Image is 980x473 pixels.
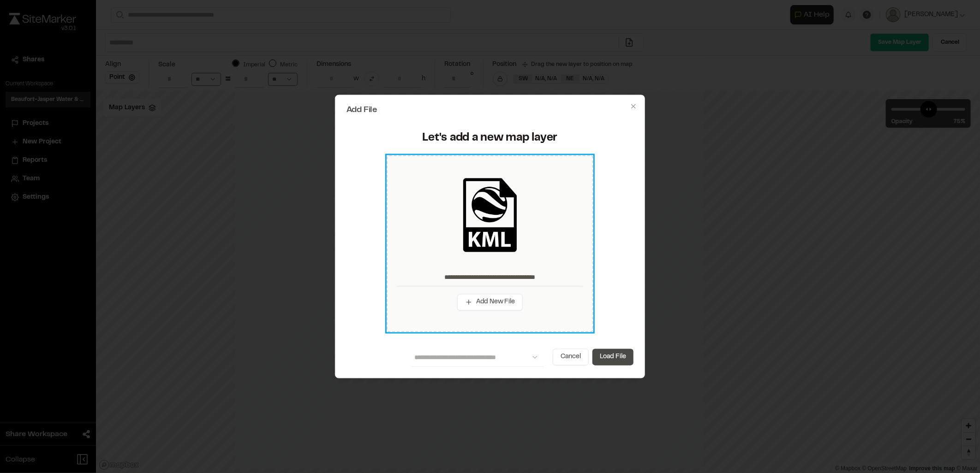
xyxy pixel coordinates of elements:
img: kml_black_icon.png [453,178,527,252]
div: Let's add a new map layer [352,131,628,146]
div: Add New File [387,155,593,332]
button: Add New File [457,294,523,311]
button: Load File [592,349,633,365]
button: Cancel [553,349,589,365]
h2: Add File [347,106,633,115]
